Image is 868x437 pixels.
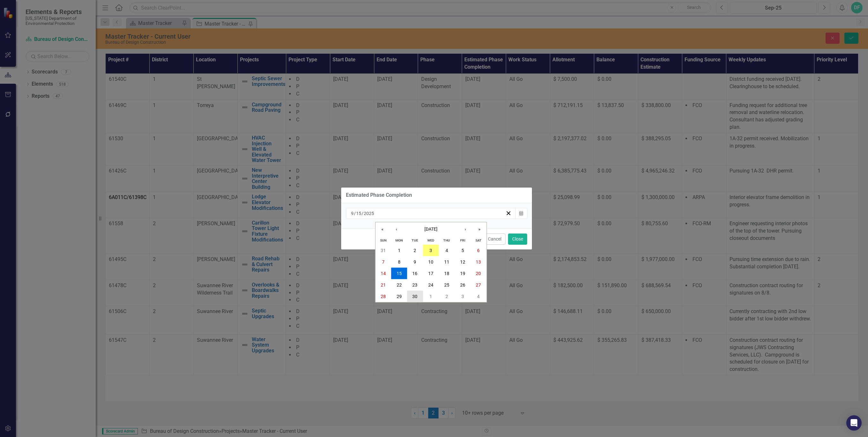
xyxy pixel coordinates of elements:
abbr: September 4, 2025 [445,248,448,253]
button: [DATE] [403,222,458,236]
button: ‹ [389,222,403,236]
abbr: Sunday [380,238,386,242]
button: September 12, 2025 [455,256,471,268]
abbr: October 2, 2025 [445,294,448,299]
button: September 20, 2025 [470,268,486,279]
span: [DATE] [424,226,438,232]
abbr: September 11, 2025 [444,259,449,264]
abbr: September 18, 2025 [444,271,449,276]
button: September 17, 2025 [423,268,439,279]
abbr: September 2, 2025 [414,248,416,253]
button: September 18, 2025 [439,268,455,279]
button: September 24, 2025 [423,279,439,291]
span: / [362,211,363,216]
abbr: September 20, 2025 [476,271,481,276]
abbr: September 3, 2025 [430,248,432,253]
abbr: September 17, 2025 [428,271,433,276]
span: / [354,211,356,216]
abbr: September 29, 2025 [397,294,402,299]
abbr: Tuesday [412,238,418,242]
button: September 23, 2025 [407,279,423,291]
button: » [472,222,486,236]
abbr: September 12, 2025 [460,259,465,264]
button: Close [508,234,527,245]
button: September 30, 2025 [407,291,423,302]
button: September 8, 2025 [391,256,407,268]
button: Cancel [484,234,505,245]
input: mm [351,210,354,217]
button: September 27, 2025 [470,279,486,291]
button: September 1, 2025 [391,245,407,256]
abbr: September 14, 2025 [381,271,386,276]
abbr: September 7, 2025 [382,259,385,264]
abbr: September 21, 2025 [381,282,386,287]
abbr: September 19, 2025 [460,271,465,276]
button: September 5, 2025 [455,245,471,256]
button: September 26, 2025 [455,279,471,291]
button: September 2, 2025 [407,245,423,256]
abbr: Thursday [443,238,450,242]
abbr: September 9, 2025 [414,259,416,264]
abbr: September 24, 2025 [428,282,433,287]
div: Estimated Phase Completion [346,192,412,198]
button: September 25, 2025 [439,279,455,291]
abbr: September 15, 2025 [397,271,402,276]
abbr: Saturday [475,238,482,242]
button: September 21, 2025 [375,279,391,291]
button: September 10, 2025 [423,256,439,268]
abbr: September 8, 2025 [398,259,400,264]
abbr: September 1, 2025 [398,248,400,253]
button: « [375,222,389,236]
abbr: October 1, 2025 [430,294,432,299]
button: September 15, 2025 [391,268,407,279]
abbr: September 30, 2025 [412,294,417,299]
button: October 1, 2025 [423,291,439,302]
button: August 31, 2025 [375,245,391,256]
button: October 2, 2025 [439,291,455,302]
abbr: October 4, 2025 [477,294,480,299]
abbr: September 28, 2025 [381,294,386,299]
button: September 6, 2025 [470,245,486,256]
button: September 28, 2025 [375,291,391,302]
abbr: September 16, 2025 [412,271,417,276]
abbr: September 26, 2025 [460,282,465,287]
button: September 16, 2025 [407,268,423,279]
input: dd [356,210,362,217]
button: September 14, 2025 [375,268,391,279]
div: Open Intercom Messenger [846,415,862,431]
button: September 7, 2025 [375,256,391,268]
abbr: September 23, 2025 [412,282,417,287]
abbr: September 22, 2025 [397,282,402,287]
abbr: September 13, 2025 [476,259,481,264]
input: yyyy [363,210,374,217]
button: October 4, 2025 [470,291,486,302]
abbr: Wednesday [427,238,434,242]
abbr: September 25, 2025 [444,282,449,287]
button: September 13, 2025 [470,256,486,268]
button: September 11, 2025 [439,256,455,268]
button: September 4, 2025 [439,245,455,256]
abbr: September 27, 2025 [476,282,481,287]
button: September 22, 2025 [391,279,407,291]
abbr: September 10, 2025 [428,259,433,264]
abbr: September 5, 2025 [461,248,464,253]
abbr: Monday [395,238,403,242]
button: September 3, 2025 [423,245,439,256]
button: October 3, 2025 [455,291,471,302]
button: September 9, 2025 [407,256,423,268]
button: September 19, 2025 [455,268,471,279]
abbr: September 6, 2025 [477,248,480,253]
abbr: August 31, 2025 [381,248,386,253]
button: › [458,222,472,236]
abbr: Friday [460,238,465,242]
button: September 29, 2025 [391,291,407,302]
abbr: October 3, 2025 [461,294,464,299]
